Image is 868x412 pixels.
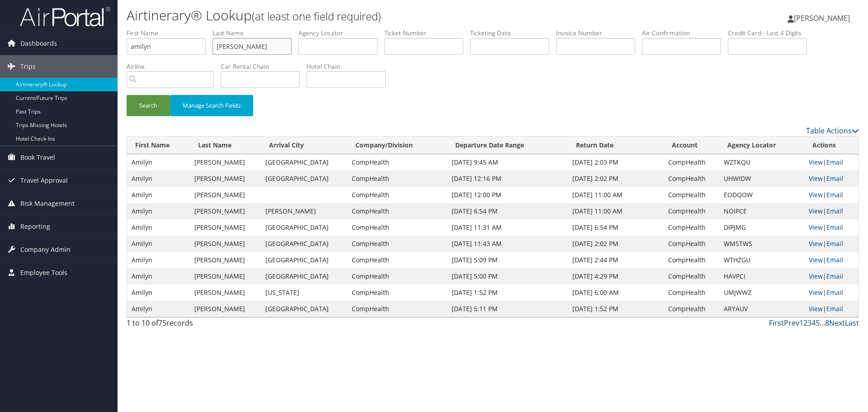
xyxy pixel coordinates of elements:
[556,28,642,38] label: Invoice Number
[804,203,859,219] td: |
[127,137,190,154] th: First Name: activate to sort column ascending
[212,28,298,38] label: Last Name
[719,203,804,219] td: NOIPCE
[719,284,804,301] td: UMJWWZ
[347,284,447,301] td: CompHealth
[719,219,804,236] td: DIPJMG
[719,268,804,284] td: HAVPCI
[825,318,829,328] a: 8
[809,288,823,297] a: View
[568,284,664,301] td: [DATE] 6:00 AM
[447,154,568,170] td: [DATE] 9:45 AM
[568,170,664,187] td: [DATE] 2:02 PM
[127,284,190,301] td: Amilyn
[447,137,568,154] th: Departure Date Range: activate to sort column ascending
[261,268,347,284] td: [GEOGRAPHIC_DATA]
[788,5,859,32] a: [PERSON_NAME]
[20,55,36,78] span: Trips
[347,219,447,236] td: CompHealth
[447,236,568,252] td: [DATE] 11:43 AM
[568,137,664,154] th: Return Date: activate to sort column ascending
[568,187,664,203] td: [DATE] 11:00 AM
[447,301,568,317] td: [DATE] 5:11 PM
[719,187,804,203] td: EODQOW
[809,223,823,232] a: View
[221,62,307,71] label: Car Rental Chain
[384,28,470,38] label: Ticket Number
[347,268,447,284] td: CompHealth
[820,318,825,328] span: …
[447,203,568,219] td: [DATE] 6:54 PM
[804,252,859,268] td: |
[804,268,859,284] td: |
[568,203,664,219] td: [DATE] 11:00 AM
[20,192,75,215] span: Risk Management
[261,154,347,170] td: [GEOGRAPHIC_DATA]
[127,252,190,268] td: Amilyn
[809,256,823,264] a: View
[447,187,568,203] td: [DATE] 12:00 PM
[719,154,804,170] td: WZTKQU
[20,238,71,261] span: Company Admin
[127,170,190,187] td: Amilyn
[20,32,57,55] span: Dashboards
[261,236,347,252] td: [GEOGRAPHIC_DATA]
[642,28,728,38] label: Air Confirmation
[826,304,843,313] a: Email
[804,301,859,317] td: |
[809,190,823,199] a: View
[809,207,823,215] a: View
[807,318,811,328] a: 3
[664,284,719,301] td: CompHealth
[719,170,804,187] td: UHWIDW
[784,318,799,328] a: Prev
[127,301,190,317] td: Amilyn
[826,223,843,232] a: Email
[20,146,55,169] span: Book Travel
[170,95,253,116] button: Manage Search Fields
[127,95,170,116] button: Search
[447,268,568,284] td: [DATE] 5:00 PM
[803,318,807,328] a: 2
[826,239,843,248] a: Email
[261,203,347,219] td: [PERSON_NAME]
[190,268,261,284] td: [PERSON_NAME]
[261,219,347,236] td: [GEOGRAPHIC_DATA]
[307,62,392,71] label: Hotel Chain
[447,170,568,187] td: [DATE] 12:16 PM
[845,318,859,328] a: Last
[806,126,859,136] a: Table Actions
[127,317,300,333] div: 1 to 10 of records
[769,318,784,328] a: First
[190,301,261,317] td: [PERSON_NAME]
[347,252,447,268] td: CompHealth
[127,6,615,25] h1: Airtinerary® Lookup
[127,219,190,236] td: Amilyn
[568,268,664,284] td: [DATE] 4:29 PM
[811,318,816,328] a: 4
[804,154,859,170] td: |
[20,215,50,238] span: Reporting
[127,28,212,38] label: First Name
[190,284,261,301] td: [PERSON_NAME]
[816,318,820,328] a: 5
[190,154,261,170] td: [PERSON_NAME]
[20,6,110,27] img: airportal-logo.png
[568,301,664,317] td: [DATE] 1:52 PM
[447,219,568,236] td: [DATE] 11:31 AM
[127,236,190,252] td: Amilyn
[190,187,261,203] td: [PERSON_NAME]
[664,252,719,268] td: CompHealth
[794,13,850,23] span: [PERSON_NAME]
[664,203,719,219] td: CompHealth
[261,170,347,187] td: [GEOGRAPHIC_DATA]
[190,236,261,252] td: [PERSON_NAME]
[261,284,347,301] td: [US_STATE]
[261,252,347,268] td: [GEOGRAPHIC_DATA]
[826,174,843,183] a: Email
[298,28,384,38] label: Agency Locator
[568,252,664,268] td: [DATE] 2:44 PM
[127,187,190,203] td: Amilyn
[447,252,568,268] td: [DATE] 5:09 PM
[826,272,843,280] a: Email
